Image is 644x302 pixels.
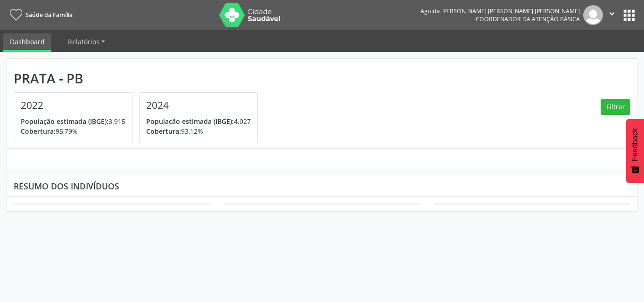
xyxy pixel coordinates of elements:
[21,116,125,126] p: 3.915
[21,126,125,136] p: 95,79%
[476,15,580,23] span: Coordenador da Atenção Básica
[601,99,630,115] button: Filtrar
[146,126,251,136] p: 93,12%
[631,128,639,161] span: Feedback
[61,33,112,50] a: Relatórios
[21,127,56,136] span: Cobertura:
[68,37,99,46] span: Relatórios
[25,11,73,19] span: Saúde da Família
[603,5,621,25] button: 
[14,181,630,191] div: Resumo dos indivíduos
[146,127,181,136] span: Cobertura:
[21,99,125,111] h4: 2022
[3,33,51,52] a: Dashboard
[146,116,251,126] p: 4.027
[583,5,603,25] img: img
[21,117,108,126] span: População estimada (IBGE):
[621,7,637,24] button: apps
[626,119,644,183] button: Feedback - Mostrar pesquisa
[14,71,264,86] div: Prata - PB
[146,117,234,126] span: População estimada (IBGE):
[421,7,580,15] div: Aguida [PERSON_NAME] [PERSON_NAME] [PERSON_NAME]
[7,7,73,23] a: Saúde da Família
[607,8,617,19] i: 
[146,99,251,111] h4: 2024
